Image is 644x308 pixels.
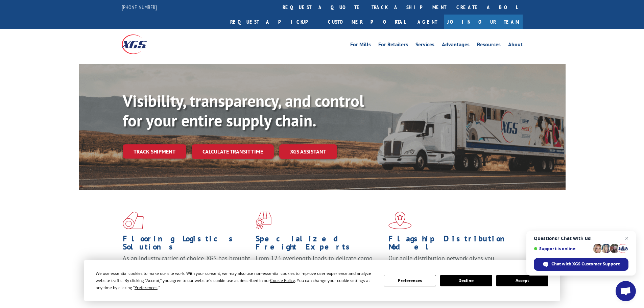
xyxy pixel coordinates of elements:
a: Resources [477,42,501,49]
h1: Flooring Logistics Solutions [123,235,251,254]
div: Cookie Consent Prompt [84,260,560,301]
img: xgs-icon-total-supply-chain-intelligence-red [123,212,144,229]
a: Advantages [442,42,470,49]
span: Questions? Chat with us! [534,236,628,241]
img: xgs-icon-focused-on-flooring-red [256,212,271,229]
a: Customer Portal [323,15,411,29]
a: About [508,42,523,49]
span: Cookie Policy [270,278,295,283]
a: Services [415,42,434,49]
a: Join Our Team [444,15,523,29]
a: Agent [411,15,444,29]
p: From 123 overlength loads to delicate cargo, our experienced staff knows the best way to move you... [256,254,383,284]
div: Open chat [616,281,636,301]
span: Support is online [534,246,591,251]
div: We use essential cookies to make our site work. With your consent, we may also use non-essential ... [96,270,376,291]
a: Calculate transit time [192,144,274,159]
h1: Specialized Freight Experts [256,235,383,254]
span: As an industry carrier of choice, XGS has brought innovation and dedication to flooring logistics... [123,254,250,278]
a: Track shipment [123,144,186,159]
a: For Mills [350,42,371,49]
a: XGS ASSISTANT [279,144,337,159]
a: [PHONE_NUMBER] [122,4,157,10]
a: Request a pickup [225,15,323,29]
img: xgs-icon-flagship-distribution-model-red [388,212,412,229]
button: Accept [496,275,548,286]
button: Decline [440,275,492,286]
span: Close chat [623,234,631,242]
h1: Flagship Distribution Model [388,235,516,254]
button: Preferences [384,275,436,286]
span: Chat with XGS Customer Support [551,261,620,267]
a: For Retailers [378,42,408,49]
span: Our agile distribution network gives you nationwide inventory management on demand. [388,254,513,270]
div: Chat with XGS Customer Support [534,258,628,271]
b: Visibility, transparency, and control for your entire supply chain. [123,90,364,131]
span: Preferences [135,285,158,290]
